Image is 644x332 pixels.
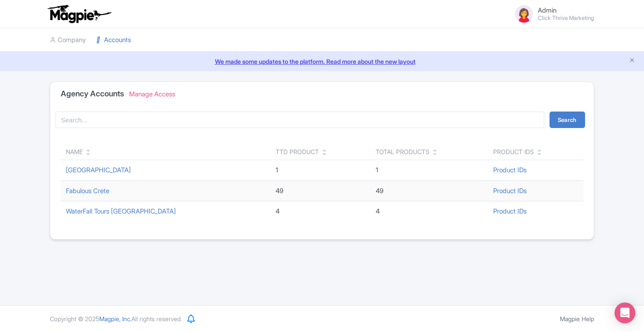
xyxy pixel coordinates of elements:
[61,89,124,99] h4: Agency Accounts
[276,147,319,156] div: TTD Product
[550,112,585,128] button: Search
[66,187,109,195] a: Fabulous Crete
[270,160,370,181] td: 1
[66,166,131,174] a: [GEOGRAPHIC_DATA]
[560,315,594,322] a: Magpie Help
[55,112,544,128] input: Search...
[270,201,370,222] td: 4
[615,302,635,323] div: Open Intercom Messenger
[46,4,113,23] img: logo-ab69f6fb50320c5b225c76a69d11143b.png
[129,90,175,98] a: Manage Access
[538,15,594,21] small: Click Thrive Marketing
[66,207,176,215] a: WaterFall Tours [GEOGRAPHIC_DATA]
[629,56,635,66] button: Close announcement
[376,147,429,156] div: Total Products
[66,147,83,156] div: Name
[493,147,534,156] div: Product IDs
[270,181,370,201] td: 49
[50,28,86,52] a: Company
[493,187,527,195] a: Product IDs
[96,28,131,52] a: Accounts
[45,314,187,323] div: Copyright © 2025 All rights reserved.
[5,57,639,66] a: We made some updates to the platform. Read more about the new layout
[493,166,527,174] a: Product IDs
[514,3,534,24] img: avatar_key_member-9c1dde93af8b07d7383eb8b5fb890c87.png
[493,207,527,215] a: Product IDs
[371,181,488,201] td: 49
[538,6,556,14] span: Admin
[371,201,488,222] td: 4
[99,315,131,322] span: Magpie, Inc.
[508,3,594,24] a: Admin Click Thrive Marketing
[371,160,488,181] td: 1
